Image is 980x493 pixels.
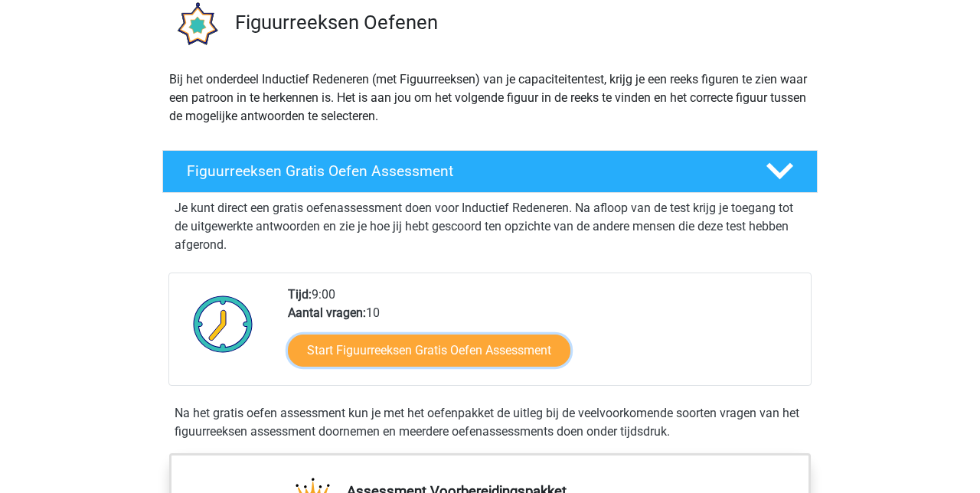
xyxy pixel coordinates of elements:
b: Tijd: [288,287,312,302]
a: Start Figuurreeksen Gratis Oefen Assessment [288,335,570,367]
b: Aantal vragen: [288,305,366,320]
div: Na het gratis oefen assessment kun je met het oefenpakket de uitleg bij de veelvoorkomende soorte... [168,404,812,441]
a: Figuurreeksen Gratis Oefen Assessment [156,150,824,193]
div: 9:00 10 [276,286,810,385]
p: Je kunt direct een gratis oefenassessment doen voor Inductief Redeneren. Na afloop van de test kr... [175,199,805,254]
h4: Figuurreeksen Gratis Oefen Assessment [187,162,741,180]
img: Klok [185,286,262,362]
h3: Figuurreeksen Oefenen [235,11,805,34]
p: Bij het onderdeel Inductief Redeneren (met Figuurreeksen) van je capaciteitentest, krijg je een r... [169,70,811,126]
